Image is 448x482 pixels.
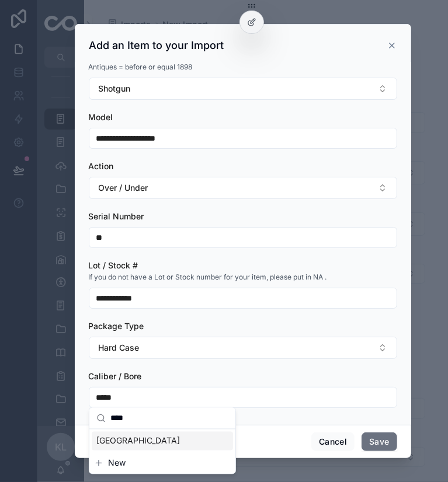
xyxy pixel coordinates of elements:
[94,457,231,469] button: New
[108,457,126,469] span: New
[89,321,144,331] span: Package Type
[89,337,397,359] button: Select Button
[99,83,131,95] span: Shotgun
[99,342,140,354] span: Hard Case
[362,432,397,451] button: Save
[89,112,113,122] span: Model
[89,211,144,221] span: Serial Number
[89,273,327,282] span: If you do not have a Lot or Stock number for your item, please put in NA .
[89,177,397,199] button: Select Button
[89,429,235,453] div: Suggestions
[89,78,397,100] button: Select Button
[99,182,148,194] span: Over / Under
[89,260,138,270] span: Lot / Stock #
[311,432,355,451] button: Cancel
[96,435,180,447] span: [GEOGRAPHIC_DATA]
[89,161,114,171] span: Action
[89,39,224,53] h3: Add an Item to your Import
[89,62,193,72] span: Antiques = before or equal 1898
[89,371,142,381] span: Caliber / Bore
